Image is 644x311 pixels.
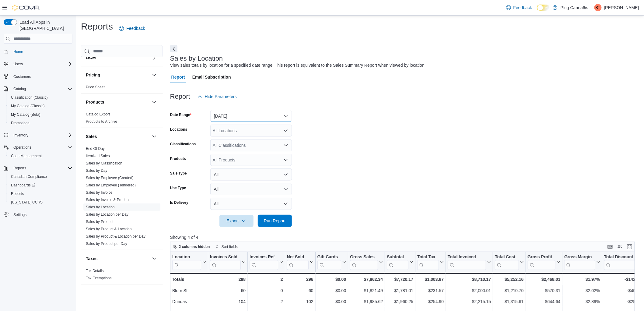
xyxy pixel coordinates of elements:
div: $1,960.25 [387,298,413,305]
a: My Catalog (Beta) [9,111,43,118]
span: Promotions [9,119,72,127]
div: $2,215.15 [448,298,491,305]
button: Total Invoiced [448,254,491,270]
span: Load All Apps in [GEOGRAPHIC_DATA] [17,19,72,31]
div: Bloor St [172,287,206,294]
button: Pricing [151,71,158,79]
a: Products to Archive [86,119,117,124]
h1: Reports [81,20,113,33]
div: View sales totals by location for a specified date range. This report is equivalent to the Sales ... [170,62,426,69]
p: Showing 4 of 4 [170,234,640,240]
div: Total Cost [495,254,519,260]
div: $7,720.17 [387,276,413,283]
span: Users [11,60,72,68]
button: Settings [1,210,75,219]
a: Customers [11,73,33,80]
div: Total Discount [604,254,637,270]
a: Sales by Invoice & Product [86,198,129,202]
span: Sales by Product [86,219,114,224]
div: Location [172,254,201,270]
div: $1,985.62 [350,298,383,305]
span: 2 columns hidden [179,244,210,249]
span: Reports [13,166,26,171]
button: Open list of options [283,143,288,148]
button: Next [170,45,177,52]
a: My Catalog (Classic) [9,102,47,110]
button: Classification (Classic) [6,93,75,102]
a: Reports [9,190,26,197]
a: Feedback [117,22,147,34]
span: Price Sheet [86,85,105,90]
img: Cova [12,5,40,11]
div: 32.89% [564,298,600,305]
div: 0 [250,287,283,294]
div: Total Cost [495,254,519,270]
button: Enter fullscreen [626,243,633,250]
button: Taxes [151,255,158,262]
label: Locations [170,127,187,132]
span: Customers [13,74,31,79]
button: My Catalog (Beta) [6,110,75,119]
a: Settings [11,211,29,218]
button: My Catalog (Classic) [6,102,75,110]
a: Sales by Location [86,205,115,209]
div: Gift Cards [317,254,341,260]
a: Sales by Location per Day [86,212,128,217]
div: 2 [250,298,283,305]
button: Export [219,215,254,227]
span: Home [13,49,23,54]
span: Sales by Product & Location per Day [86,234,145,239]
button: Invoices Ref [250,254,283,270]
button: Sales [86,133,149,140]
button: Gross Sales [350,254,383,270]
div: Products [81,111,163,128]
span: Classification (Classic) [11,95,48,100]
label: Use Type [170,186,186,190]
h3: Pricing [86,72,100,78]
button: Total Tax [417,254,444,270]
a: Home [11,48,26,55]
div: Randy Tay [594,4,602,11]
button: Reports [11,164,29,172]
p: Plug Canna6is [561,4,588,11]
span: Sales by Location [86,205,115,210]
a: Classification (Classic) [9,94,50,101]
button: 2 columns hidden [170,243,212,250]
div: $7,862.34 [350,276,383,283]
span: Report [171,71,185,83]
a: Sales by Day [86,168,107,173]
div: 2 [250,276,283,283]
span: Sales by Product & Location [86,227,132,231]
span: Sales by Location per Day [86,212,128,217]
div: $0.00 [317,287,346,294]
a: Promotions [9,119,32,127]
span: Sales by Invoice [86,190,112,195]
div: $2,468.01 [527,276,560,283]
span: Promotions [11,121,30,125]
div: Invoices Sold [210,254,241,260]
span: Cash Management [11,154,42,158]
button: Inventory [1,131,75,140]
button: Taxes [86,256,149,262]
button: Customers [1,72,75,81]
div: $1,003.87 [417,276,444,283]
div: Gift Card Sales [317,254,341,270]
div: $254.90 [417,298,444,305]
div: $1,210.70 [495,287,523,294]
span: Feedback [513,5,532,11]
span: Sales by Classification [86,161,122,166]
span: Products to Archive [86,119,117,124]
span: Operations [13,145,31,150]
div: 60 [287,287,313,294]
span: Itemized Sales [86,154,110,158]
span: Catalog [13,87,26,91]
div: Total Tax [417,254,439,260]
div: Net Sold [287,254,308,260]
button: Catalog [11,85,28,93]
div: 31.97% [564,276,600,283]
button: Promotions [6,119,75,127]
button: Invoices Sold [210,254,246,270]
button: Open list of options [283,157,288,162]
span: Sales by Day [86,168,107,173]
div: Taxes [81,267,163,284]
